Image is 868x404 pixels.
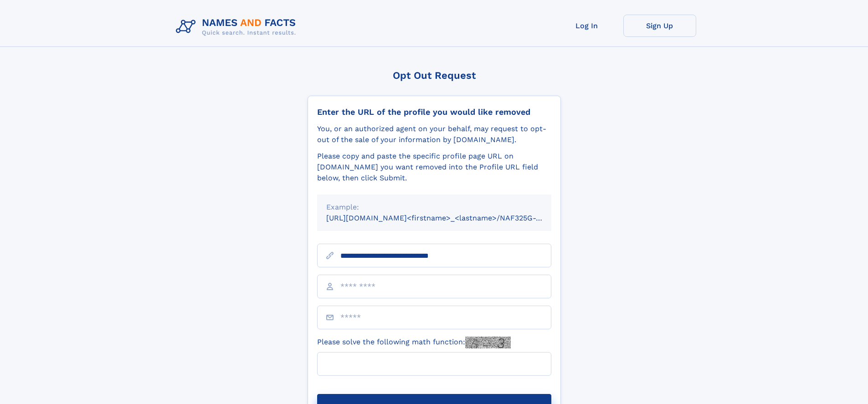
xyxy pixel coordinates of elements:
div: Enter the URL of the profile you would like removed [317,107,551,117]
img: Logo Names and Facts [172,15,303,39]
div: You, or an authorized agent on your behalf, may request to opt-out of the sale of your informatio... [317,123,551,145]
a: Log In [550,15,623,37]
small: [URL][DOMAIN_NAME]<firstname>_<lastname>/NAF325G-xxxxxxxx [326,214,569,222]
label: Please solve the following math function: [317,337,511,348]
div: Example: [326,202,542,213]
div: Please copy and paste the specific profile page URL on [DOMAIN_NAME] you want removed into the Pr... [317,151,551,184]
a: Sign Up [623,15,696,37]
div: Opt Out Request [308,70,561,81]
